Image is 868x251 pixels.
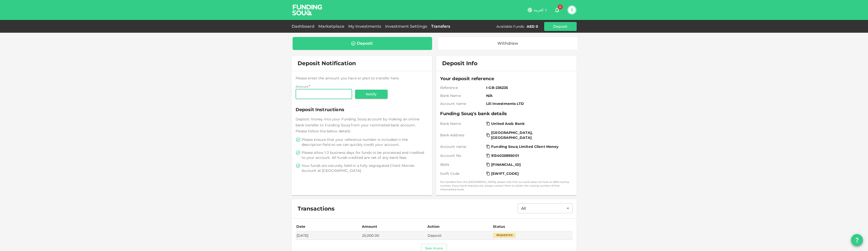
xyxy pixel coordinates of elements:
[440,85,484,90] span: Reference
[293,37,432,50] a: Deposit
[298,60,356,67] span: Deposit Notification
[486,93,570,98] span: N/A
[292,24,316,29] a: Dashboard
[302,137,427,147] span: Please ensure that your reference number is included in the description field so we can quickly c...
[296,76,400,80] span: Please enter the amount you have or plan to transfer here.
[298,205,335,212] span: Transactions
[440,101,484,106] span: Account name
[851,234,863,246] button: question
[429,24,452,29] a: Transfers
[544,22,577,31] button: Deposit
[486,85,570,90] span: I-GB-236235
[296,85,309,88] span: Amount
[440,121,484,126] span: Bank Name
[440,75,573,82] span: Your deposit reference
[296,117,419,133] span: Deposit money into your Funding Souq account by making an online bank transfer to Funding Souq fr...
[440,162,484,167] span: IBAN
[316,24,346,29] a: Marketplace
[427,224,440,230] div: Action
[355,90,388,99] button: Notify
[302,163,427,173] span: Your funds are securely held in a fully segregated Client Monies Account at [GEOGRAPHIC_DATA].
[496,24,525,29] div: Available Funds :
[346,24,383,29] a: My Investments
[440,133,484,138] span: Bank Address
[486,101,570,106] span: Lili Investments LTD
[491,153,519,158] span: 9134025895001
[440,144,484,149] span: Account name
[296,231,361,240] td: [DATE]
[296,106,428,113] span: Deposit Instructions
[491,162,521,167] span: [FINANCIAL_ID]
[497,41,518,46] div: Withdraw
[383,24,429,29] a: Investment Settings
[491,121,525,126] span: United Arab Bank
[438,37,578,50] a: Withdraw
[527,24,538,29] div: AED 0
[568,6,576,14] button: I
[493,233,516,238] div: Requested
[357,41,373,46] div: Deposit
[302,150,427,160] span: Please allow 1-3 business days for funds to be processed and credited to your account. All funds ...
[493,224,505,230] div: Status
[362,224,377,230] div: Amount
[427,231,492,240] td: Deposit
[440,180,573,191] small: For transfers from the [GEOGRAPHIC_DATA], please note that our bank does not have an ABA routing ...
[558,4,563,9] span: 0
[534,8,544,12] span: العربية
[296,224,306,230] div: Date
[440,153,484,158] span: Account No
[440,93,484,98] span: Bank Name
[552,5,562,15] button: 0
[440,171,484,176] span: Swift Code
[440,110,573,117] span: Funding Souq's bank details
[491,171,519,176] span: [SWIFT_CODE]
[296,89,352,99] input: amount
[442,60,477,67] span: Deposit Info
[361,231,427,240] td: 25,000.00
[518,203,573,213] div: All
[491,130,569,140] span: [GEOGRAPHIC_DATA], [GEOGRAPHIC_DATA]
[491,144,558,149] span: Funding Souq Limited Client Money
